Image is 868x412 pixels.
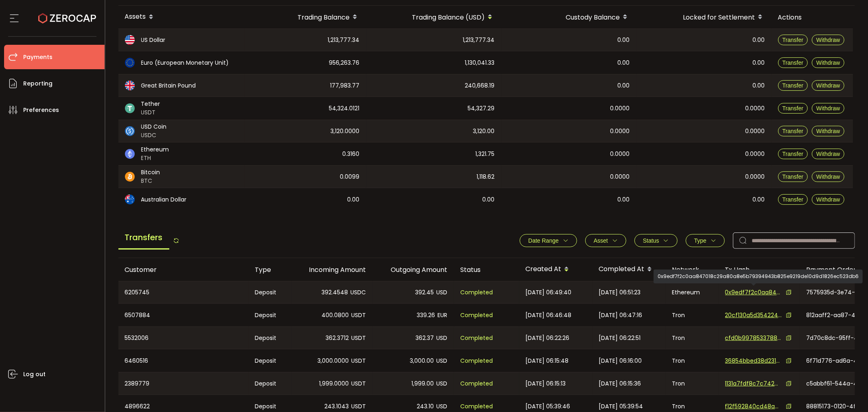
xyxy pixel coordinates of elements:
[526,311,572,320] span: [DATE] 06:46:48
[437,402,448,411] span: USD
[352,402,366,411] span: USDT
[618,35,630,45] span: 0.00
[322,288,348,297] span: 392.4548
[417,402,434,411] span: 243.10
[141,177,160,185] span: BTC
[23,51,52,63] span: Payments
[666,304,719,327] div: Tron
[118,304,249,327] div: 6507884
[23,104,59,116] span: Preferences
[816,151,840,157] span: Withdraw
[725,311,782,320] span: 20cf130a5d354224b5f8983d9dbfcaa4e5593413795212ed93d8a7ac9ab9cff7
[23,78,52,90] span: Reporting
[778,149,808,159] button: Transfer
[329,104,360,113] span: 54,324.0121
[666,327,719,349] div: Tron
[526,333,570,343] span: [DATE] 06:22:26
[438,311,448,320] span: EUR
[599,379,641,388] span: [DATE] 06:15:36
[416,333,434,343] span: 362.37
[599,356,642,366] span: [DATE] 06:16:00
[437,288,448,297] span: USD
[753,35,765,45] span: 0.00
[245,10,366,24] div: Trading Balance
[373,265,454,274] div: Outgoing Amount
[249,373,291,394] div: Deposit
[778,194,808,205] button: Transfer
[666,373,719,394] div: Tron
[719,265,800,274] div: Tx Hash
[125,149,135,159] img: eth_portfolio.svg
[634,234,678,247] button: Status
[666,281,719,303] div: Ethereum
[772,13,853,22] div: Actions
[783,37,804,43] span: Transfer
[812,35,844,45] button: Withdraw
[812,57,844,68] button: Withdraw
[415,288,434,297] span: 392.45
[725,379,782,388] span: 1131a7fdf8c7c7424d426a255326687b5adc72ec262f4698106ca36a4bdc5025
[291,265,373,274] div: Incoming Amount
[328,35,360,45] span: 1,213,777.34
[141,108,160,117] span: USDT
[686,234,725,247] button: Type
[249,349,291,372] div: Deposit
[778,171,808,182] button: Transfer
[141,154,169,162] span: ETH
[125,103,135,113] img: usdt_portfolio.svg
[725,288,782,297] span: 0x9edf7f2c0aa847018c29a80a8e5b79394943b825e9219de10d9d1826ec523db6
[125,35,135,45] img: usd_portfolio.svg
[461,311,493,320] span: Completed
[141,81,196,90] span: Great Britain Pound
[807,288,864,297] span: 7575935d-3e74-49a9-b42e-11d55bc74771
[746,104,765,113] span: 0.0000
[694,237,706,244] span: Type
[125,58,135,68] img: eur_portfolio.svg
[610,172,630,182] span: 0.0000
[816,82,840,89] span: Withdraw
[812,103,844,114] button: Withdraw
[476,149,495,159] span: 1,321.75
[816,173,840,180] span: Withdraw
[778,57,808,68] button: Transfer
[330,81,360,90] span: 177,983.77
[125,172,135,182] img: btc_portfolio.svg
[352,379,366,388] span: USDT
[249,304,291,327] div: Deposit
[816,128,840,134] span: Withdraw
[343,149,360,159] span: 0.3160
[618,81,630,90] span: 0.00
[125,126,135,136] img: usdc_portfolio.svg
[118,10,245,24] div: Assets
[599,333,641,343] span: [DATE] 06:22:51
[643,237,659,244] span: Status
[816,37,840,43] span: Withdraw
[526,356,569,366] span: [DATE] 06:15:48
[725,357,782,365] span: 36854bbed38d231be2d826fce58cb165d45cea86a4bcebe7c38c0eb5a6c3fc10
[141,145,169,154] span: Ethereum
[331,127,360,136] span: 3,120.0000
[812,126,844,136] button: Withdraw
[125,195,135,204] img: aud_portfolio.svg
[816,59,840,66] span: Withdraw
[519,263,593,276] div: Created At
[461,356,493,366] span: Completed
[118,349,249,372] div: 6460516
[463,35,495,45] span: 1,213,777.34
[348,195,360,204] span: 0.00
[461,288,493,297] span: Completed
[465,58,495,68] span: 1,130,041.33
[118,281,249,303] div: 6205745
[318,356,349,366] span: 3,000.0000
[352,356,366,366] span: USDT
[366,10,501,24] div: Trading Balance (USD)
[778,80,808,91] button: Transfer
[322,311,349,320] span: 400.0800
[783,196,804,203] span: Transfer
[437,356,448,366] span: USD
[326,333,349,343] span: 362.3712
[340,172,360,182] span: 0.0099
[725,402,782,411] span: f12f592840cd48ad73e20d5f46680959d65629ea1ac2bb318fdcd399e3bc1e49
[520,234,577,247] button: Date Range
[526,288,572,297] span: [DATE] 06:49:40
